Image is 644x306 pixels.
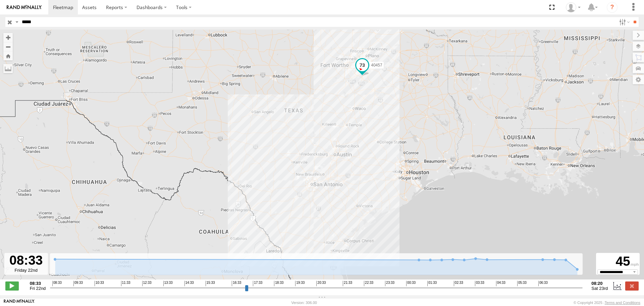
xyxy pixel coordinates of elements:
span: 23:33 [385,281,394,286]
label: Search Query [14,17,19,27]
span: 05:33 [517,281,527,286]
div: © Copyright 2025 - [574,301,640,305]
span: 04:33 [496,281,505,286]
span: 18:33 [274,281,283,286]
button: Zoom Home [3,51,13,60]
span: 16:33 [232,281,241,286]
button: Zoom out [3,42,13,51]
span: 01:33 [427,281,437,286]
div: Version: 306.00 [291,301,317,305]
span: 11:33 [121,281,130,286]
label: Play/Stop [5,281,19,290]
span: 15:33 [206,281,215,286]
span: Sat 23rd Aug 2025 [591,286,608,291]
span: 10:33 [95,281,104,286]
span: 06:33 [538,281,548,286]
strong: 08:33 [30,281,46,286]
span: 22:33 [364,281,373,286]
span: 13:33 [163,281,173,286]
span: 19:33 [295,281,305,286]
a: Terms and Conditions [605,301,640,305]
div: 45 [597,254,639,269]
div: Caseta Laredo TX [563,2,583,12]
label: Close [625,281,639,290]
strong: 08:20 [591,281,608,286]
label: Map Settings [633,75,644,84]
span: 08:33 [52,281,62,286]
a: Visit our Website [4,299,35,306]
span: 00:33 [406,281,416,286]
button: Zoom in [3,33,13,42]
i: ? [607,2,618,13]
span: 12:33 [142,281,152,286]
span: Fri 22nd Aug 2025 [30,286,46,291]
span: 21:33 [343,281,352,286]
span: 17:33 [253,281,262,286]
label: Search Filter Options [616,17,631,27]
img: rand-logo.svg [7,5,42,10]
span: 20:33 [316,281,326,286]
span: 09:33 [73,281,83,286]
span: 02:33 [454,281,463,286]
span: 40457 [371,63,382,68]
label: Measure [3,64,13,73]
span: 14:33 [184,281,194,286]
span: 03:33 [475,281,484,286]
